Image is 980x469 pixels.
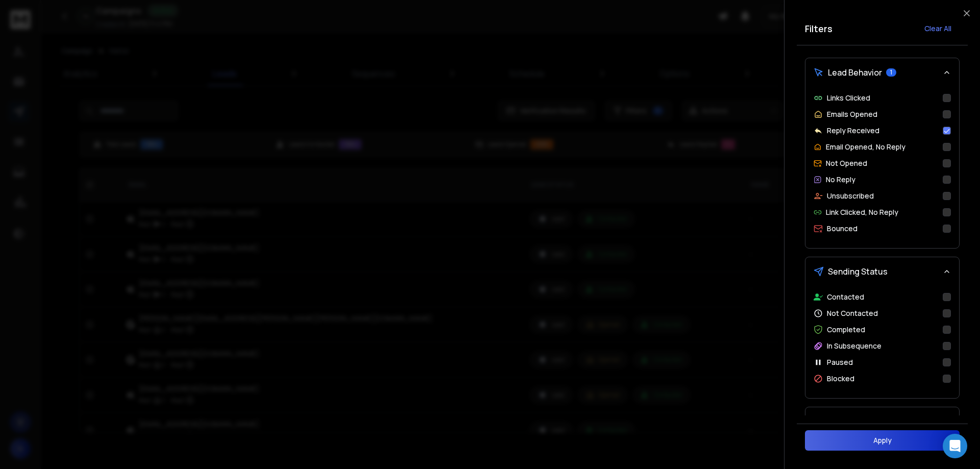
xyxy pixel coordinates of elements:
[826,158,867,168] p: Not Opened
[827,109,877,119] p: Emails Opened
[886,68,896,77] span: 1
[827,374,854,384] p: Blocked
[828,265,888,278] span: Sending Status
[827,224,857,234] p: Bounced
[827,191,874,201] p: Unsubscribed
[827,341,881,351] p: In Subsequence
[826,207,898,217] p: Link Clicked, No Reply
[828,66,882,79] span: Lead Behavior
[827,357,853,367] p: Paused
[827,93,870,103] p: Links Clicked
[916,18,960,39] button: Clear All
[805,430,960,451] button: Apply
[826,142,905,152] p: Email Opened, No Reply
[805,407,959,436] button: Email Provider
[805,58,959,87] button: Lead Behavior1
[805,87,959,248] div: Lead Behavior1
[827,308,878,318] p: Not Contacted
[826,175,855,185] p: No Reply
[827,292,864,302] p: Contacted
[805,286,959,398] div: Sending Status
[827,325,865,335] p: Completed
[805,21,832,36] h2: Filters
[827,126,879,136] p: Reply Received
[943,434,967,458] div: Open Intercom Messenger
[805,257,959,286] button: Sending Status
